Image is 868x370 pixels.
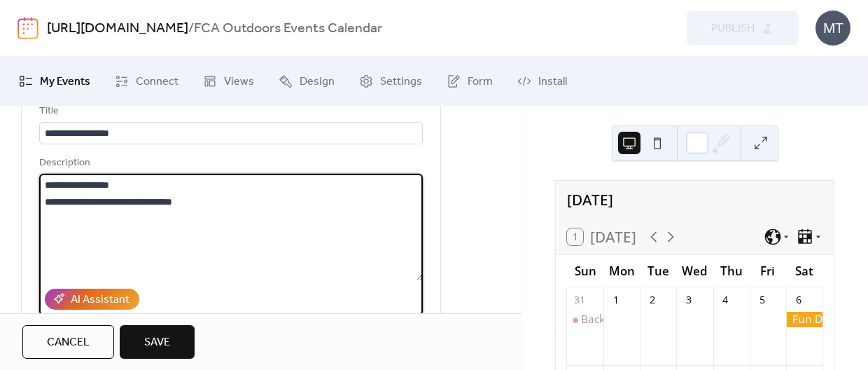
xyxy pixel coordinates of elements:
span: Form [468,74,493,90]
div: Sat [786,255,822,287]
div: AI Assistant [71,292,129,308]
div: 4 [718,292,732,306]
button: Save [120,325,195,359]
div: Wed [676,255,713,287]
a: Views [192,62,265,100]
span: Settings [380,74,422,90]
button: AI Assistant [45,289,139,310]
span: My Events [40,74,90,90]
b: FCA Outdoors Events Calendar [194,15,382,42]
div: Title [39,103,420,120]
span: Cancel [47,334,90,351]
div: Thu [713,255,750,287]
div: Mon [603,255,640,287]
div: Backyard BBQ [567,312,603,327]
b: / [188,15,194,42]
span: Save [144,334,170,351]
div: Sun [567,255,603,287]
div: Description [39,155,420,172]
a: My Events [8,62,101,100]
div: 31 [573,292,587,306]
div: Tue [640,255,676,287]
a: Settings [349,62,433,100]
a: Form [436,62,503,100]
div: 5 [755,292,769,306]
div: Fun Day Gun Day [786,312,822,327]
div: MT [815,11,850,46]
span: Connect [136,74,178,90]
div: [DATE] [556,181,834,219]
div: Fri [750,255,786,287]
a: Connect [104,62,189,100]
img: logo [17,17,38,39]
span: Views [224,74,254,90]
a: [URL][DOMAIN_NAME] [47,15,188,42]
button: Cancel [22,325,114,359]
div: Backyard BBQ [581,312,653,327]
div: 3 [682,292,696,306]
div: 2 [645,292,659,306]
a: Design [268,62,345,100]
div: 1 [609,292,623,306]
div: 6 [792,292,806,306]
a: Install [507,62,577,100]
span: Install [538,74,567,90]
span: Design [300,74,335,90]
